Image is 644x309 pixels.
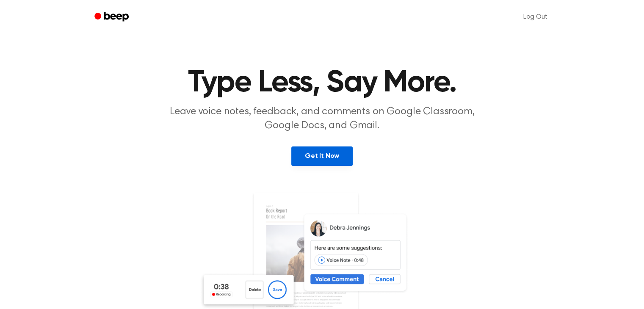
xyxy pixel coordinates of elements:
[160,105,485,133] p: Leave voice notes, feedback, and comments on Google Classroom, Google Docs, and Gmail.
[88,9,136,25] a: Beep
[291,146,353,166] a: Get It Now
[515,7,556,27] a: Log Out
[105,68,539,98] h1: Type Less, Say More.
